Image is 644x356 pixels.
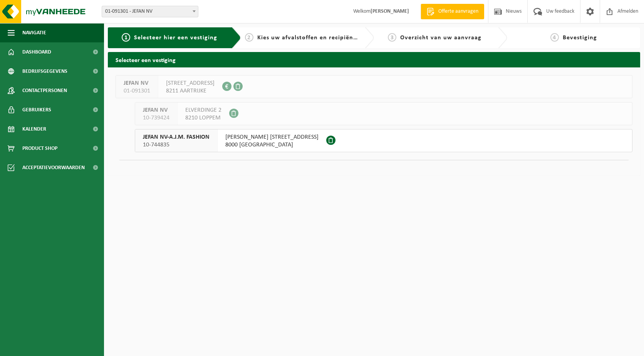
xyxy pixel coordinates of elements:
[22,42,51,62] span: Dashboard
[421,4,484,19] a: Offerte aanvragen
[22,139,57,158] span: Product Shop
[22,62,67,81] span: Bedrijfsgegevens
[166,87,215,95] span: 8211 AARTRIJKE
[185,106,221,114] span: ELVERDINGE 2
[22,100,51,119] span: Gebruikers
[388,33,396,42] span: 3
[371,8,409,14] strong: [PERSON_NAME]
[22,158,85,177] span: Acceptatievoorwaarden
[22,23,46,42] span: Navigatie
[563,35,597,41] span: Bevestiging
[122,33,130,42] span: 1
[143,133,210,141] span: JEFAN NV-A.J.M. FASHION
[22,81,67,100] span: Contactpersonen
[166,79,215,87] span: [STREET_ADDRESS]
[143,114,169,122] span: 10-739424
[245,33,253,42] span: 2
[135,129,632,152] button: JEFAN NV-A.J.M. FASHION 10-744835 [PERSON_NAME] [STREET_ADDRESS]8000 [GEOGRAPHIC_DATA]
[400,35,481,41] span: Overzicht van uw aanvraag
[257,35,363,41] span: Kies uw afvalstoffen en recipiënten
[134,35,217,41] span: Selecteer hier een vestiging
[550,33,559,42] span: 4
[108,52,640,67] h2: Selecteer een vestiging
[225,133,319,141] span: [PERSON_NAME] [STREET_ADDRESS]
[143,141,210,149] span: 10-744835
[185,114,221,122] span: 8210 LOPPEM
[102,6,198,17] span: 01-091301 - JEFAN NV
[22,119,46,139] span: Kalender
[124,79,150,87] span: JEFAN NV
[124,87,150,95] span: 01-091301
[143,106,169,114] span: JEFAN NV
[102,6,198,17] span: 01-091301 - JEFAN NV
[225,141,319,149] span: 8000 [GEOGRAPHIC_DATA]
[436,8,480,15] span: Offerte aanvragen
